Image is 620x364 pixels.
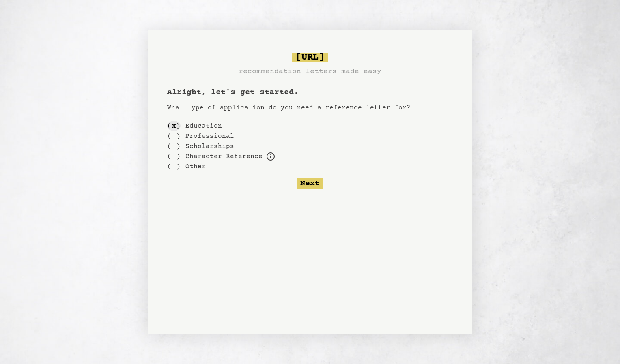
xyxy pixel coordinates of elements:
[167,151,181,161] div: ( )
[297,178,323,189] button: Next
[239,66,381,77] h3: recommendation letters made easy
[167,141,181,151] div: ( )
[185,152,263,161] label: For example, loans, housing applications, parole, professional certification, etc.
[185,121,222,131] label: Education
[167,131,181,141] div: ( )
[185,141,234,151] label: Scholarships
[167,103,453,113] p: What type of application do you need a reference letter for?
[185,162,206,171] label: Other
[167,121,181,131] div: ( x )
[185,131,234,141] label: Professional
[167,87,453,98] h1: Alright, let's get started.
[167,161,181,171] div: ( )
[292,53,328,62] span: [URL]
